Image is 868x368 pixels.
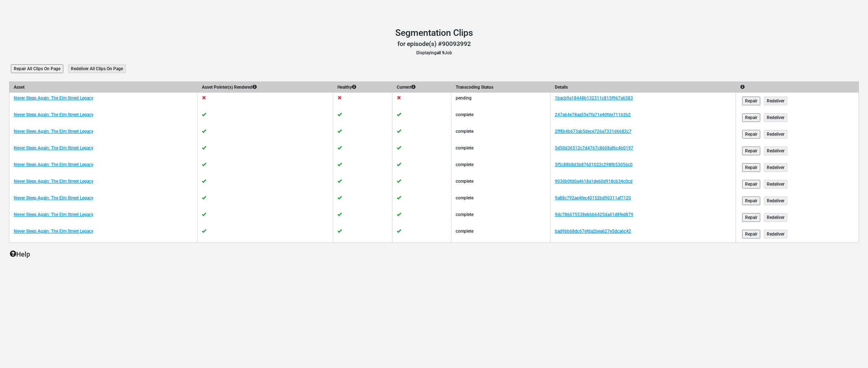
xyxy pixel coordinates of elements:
td: complete [451,176,550,193]
input: Redeliver [764,130,787,139]
input: Repair [742,163,760,172]
a: Never Sleep Again: The Elm Street Legacy [14,129,93,134]
a: Never Sleep Again: The Elm Street Legacy [14,112,93,117]
a: 5d50d36512c7d4767c8608af6c4b0197 [555,145,633,151]
input: Repair [742,230,760,238]
td: pending [451,93,550,109]
td: complete [451,143,550,159]
input: Redeliver [764,180,787,189]
input: Redeliver All Clips On Page [68,64,126,73]
a: Never Sleep Again: The Elm Street Legacy [14,145,93,151]
input: Redeliver [764,230,787,238]
b: all 9 [437,50,444,55]
input: Redeliver [764,147,787,155]
a: bad9bb68dc67efda2bea627e5dca6c42 [555,229,631,234]
input: Repair [742,130,760,139]
a: Never Sleep Again: The Elm Street Legacy [14,179,93,184]
input: Redeliver [764,97,787,105]
a: 9dc786675538ebbb6425da41d8fed879 [555,212,633,217]
input: Redeliver [764,196,787,205]
a: 2ff8b4b673ab5dece726a7331d6682c7 [555,129,631,134]
p: Help [10,249,859,259]
input: Repair [742,213,760,222]
td: complete [451,226,550,243]
input: Repair [742,180,760,189]
header: Displaying Job [9,28,859,56]
a: 9a88c792ae4fec40152bd90311af7120 [555,195,631,200]
td: complete [451,193,550,209]
input: Repair [742,113,760,122]
a: Never Sleep Again: The Elm Street Legacy [14,96,93,101]
th: Transcoding Status [451,82,550,93]
h3: for episode(s) #90093992 [9,40,859,48]
td: complete [451,109,550,126]
a: Never Sleep Again: The Elm Street Legacy [14,162,93,167]
input: Redeliver [764,213,787,222]
th: Current [392,82,451,93]
th: Asset [9,82,197,93]
a: Never Sleep Again: The Elm Street Legacy [14,195,93,200]
a: Never Sleep Again: The Elm Street Legacy [14,229,93,234]
a: 5f5c88b8d3b87601022c298fb53056c0 [555,162,633,167]
th: Details [550,82,736,93]
h1: Segmentation Clips [9,28,859,38]
input: Repair [742,97,760,105]
input: Repair [742,196,760,205]
td: complete [451,126,550,143]
input: Repair [742,147,760,155]
th: Healthy [333,82,392,93]
a: Never Sleep Again: The Elm Street Legacy [14,212,93,217]
th: Asset Pointer(s) Rendered [197,82,333,93]
a: 9030b0fd0a4618a1de60d918cb34c0cd [555,179,633,184]
input: Redeliver [764,163,787,172]
input: Redeliver [764,113,787,122]
input: Repair All Clips On Page [11,64,63,73]
a: 247a64e78aa55e7fa71e40fde711b2b2 [555,112,631,117]
a: 1bacb9a18448b132311c815f967a6583 [555,96,633,101]
td: complete [451,209,550,226]
td: complete [451,159,550,176]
